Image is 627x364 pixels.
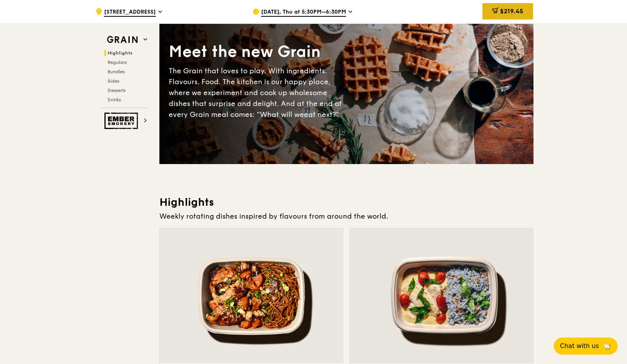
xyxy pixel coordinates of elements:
[108,69,125,74] span: Bundles
[108,88,125,93] span: Desserts
[108,60,127,65] span: Regulars
[159,195,533,209] h3: Highlights
[554,337,618,355] button: Chat with us🦙
[169,41,346,62] div: Meet the new Grain
[169,65,346,120] div: The Grain that loves to play. With ingredients. Flavours. Food. The kitchen is our happy place, w...
[602,341,611,351] span: 🦙
[108,97,121,102] span: Drinks
[560,341,599,351] span: Chat with us
[104,8,156,17] span: [STREET_ADDRESS]
[108,50,132,56] span: Highlights
[108,78,119,84] span: Sides
[261,8,346,17] span: [DATE], Thu at 5:30PM–6:30PM
[104,33,140,47] img: Grain web logo
[159,211,533,222] div: Weekly rotating dishes inspired by flavours from around the world.
[500,7,523,15] span: $219.45
[104,113,140,129] img: Ember Smokery web logo
[304,110,339,119] span: eat next?”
